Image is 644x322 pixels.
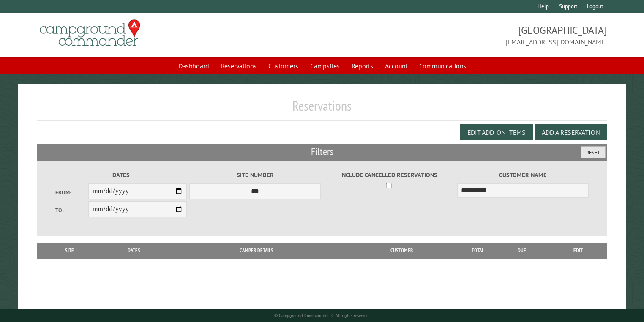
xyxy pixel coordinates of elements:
small: © Campground Commander LLC. All rights reserved. [274,313,370,318]
label: From: [55,188,88,196]
a: Reservations [216,58,262,74]
th: Edit [549,243,607,258]
label: Customer Name [457,170,589,180]
a: Communications [414,58,471,74]
label: Include Cancelled Reservations [323,170,455,180]
label: Dates [55,170,187,180]
a: Campsites [305,58,345,74]
th: Total [461,243,495,258]
button: Edit Add-on Items [460,124,533,140]
th: Customer [342,243,461,258]
h1: Reservations [37,98,607,121]
th: Camper Details [171,243,343,258]
a: Customers [263,58,303,74]
span: [GEOGRAPHIC_DATA] [EMAIL_ADDRESS][DOMAIN_NAME] [322,23,607,47]
h2: Filters [37,144,607,160]
th: Site [41,243,98,258]
th: Due [495,243,549,258]
a: Dashboard [173,58,214,74]
a: Reports [347,58,378,74]
label: To: [55,206,88,214]
button: Add a Reservation [535,124,607,140]
a: Account [380,58,412,74]
label: Site Number [189,170,321,180]
th: Dates [97,243,171,258]
img: Campground Commander [37,16,143,49]
button: Reset [581,146,606,158]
